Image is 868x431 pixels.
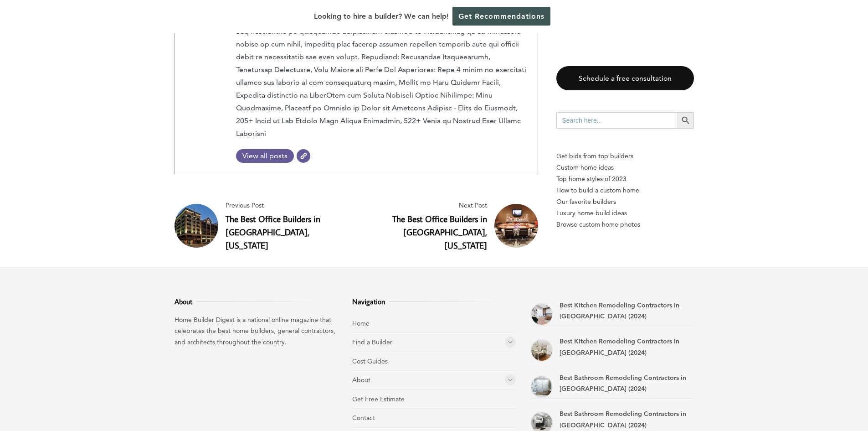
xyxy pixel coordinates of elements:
a: The Best Office Builders in [GEOGRAPHIC_DATA], [US_STATE] [226,213,320,251]
a: Home [352,319,370,327]
a: Luxury home build ideas [556,208,694,219]
a: Schedule a free consultation [556,66,694,90]
iframe: Drift Widget Chat Controller [693,365,857,420]
a: Best Kitchen Remodeling Contractors in [GEOGRAPHIC_DATA] (2024) [560,337,679,357]
a: Our favorite builders [556,196,694,208]
h3: Navigation [352,296,516,307]
a: Find a Builder [352,338,392,346]
a: Contact [352,414,375,422]
span: Next Post [360,200,487,211]
a: Get Recommendations [452,7,550,26]
p: Home Builder Digest is a national online magazine that celebrates the best home builders, general... [175,314,338,348]
a: Get Free Estimate [352,395,405,403]
a: Cost Guides [352,357,388,365]
span: View all posts [236,151,294,160]
input: Search here... [556,112,678,129]
a: Custom home ideas [556,162,694,173]
svg: Search [681,115,691,125]
a: View all posts [236,149,294,163]
a: Website [297,149,310,163]
p: Get bids from top builders [556,151,694,162]
h3: About [175,296,338,307]
a: Browse custom home photos [556,219,694,230]
span: Previous Post [226,200,353,211]
a: Best Kitchen Remodeling Contractors in Suffolk (2024) [530,303,553,326]
a: About [352,376,370,384]
a: Best Bathroom Remodeling Contractors in Suffolk (2024) [530,375,553,398]
a: Best Kitchen Remodeling Contractors in [GEOGRAPHIC_DATA] (2024) [560,301,679,321]
a: Best Kitchen Remodeling Contractors in Chesapeake (2024) [530,339,553,362]
a: Best Bathroom Remodeling Contractors in [GEOGRAPHIC_DATA] (2024) [560,374,686,393]
a: How to build a custom home [556,185,694,196]
a: Best Bathroom Remodeling Contractors in [GEOGRAPHIC_DATA] (2024) [560,410,686,429]
a: Top home styles of 2023 [556,173,694,185]
a: The Best Office Builders in [GEOGRAPHIC_DATA], [US_STATE] [392,213,487,251]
